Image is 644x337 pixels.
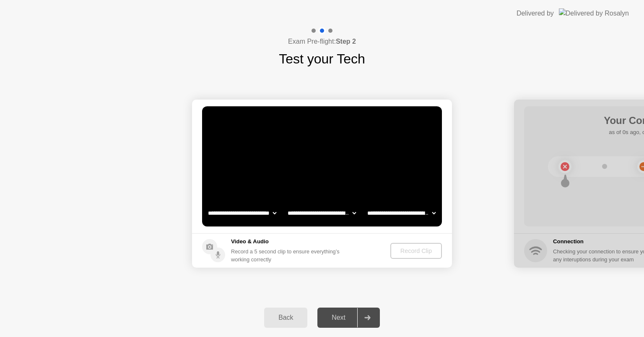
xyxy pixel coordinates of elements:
[231,237,343,246] h5: Video & Audio
[206,205,278,221] select: Available cameras
[317,308,380,328] button: Next
[286,205,358,221] select: Available speakers
[336,38,356,45] b: Step 2
[390,243,442,259] button: Record Clip
[231,247,343,263] div: Record a 5 second clip to ensure everything’s working correctly
[279,49,365,69] h1: Test your Tech
[264,308,307,328] button: Back
[320,314,357,321] div: Next
[394,247,439,254] div: Record Clip
[366,205,437,221] select: Available microphones
[267,314,305,321] div: Back
[517,8,554,18] div: Delivered by
[559,8,629,18] img: Delivered by Rosalyn
[288,37,356,47] h4: Exam Pre-flight:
